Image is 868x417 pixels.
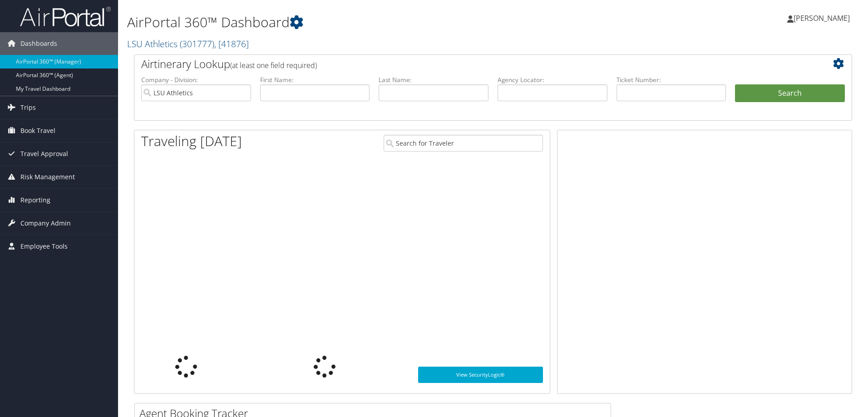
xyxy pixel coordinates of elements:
[20,189,50,211] span: Reporting
[616,75,726,84] label: Ticket Number:
[20,119,55,142] span: Book Travel
[141,56,785,72] h2: Airtinerary Lookup
[214,38,249,50] span: , [ 41876 ]
[20,96,36,119] span: Trips
[20,6,111,27] img: airportal-logo.png
[141,75,251,84] label: Company - Division:
[180,38,214,50] span: ( 301777 )
[498,75,607,84] label: Agency Locator:
[735,84,845,103] button: Search
[20,235,68,258] span: Employee Tools
[127,38,249,50] a: LSU Athletics
[20,212,71,235] span: Company Admin
[787,5,859,32] a: [PERSON_NAME]
[384,135,543,152] input: Search for Traveler
[127,13,615,32] h1: AirPortal 360™ Dashboard
[20,32,57,55] span: Dashboards
[379,75,488,84] label: Last Name:
[418,367,543,383] a: View SecurityLogic®
[141,132,242,151] h1: Traveling [DATE]
[230,60,317,70] span: (at least one field required)
[20,166,75,188] span: Risk Management
[794,13,850,23] span: [PERSON_NAME]
[260,75,370,84] label: First Name:
[20,142,68,165] span: Travel Approval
